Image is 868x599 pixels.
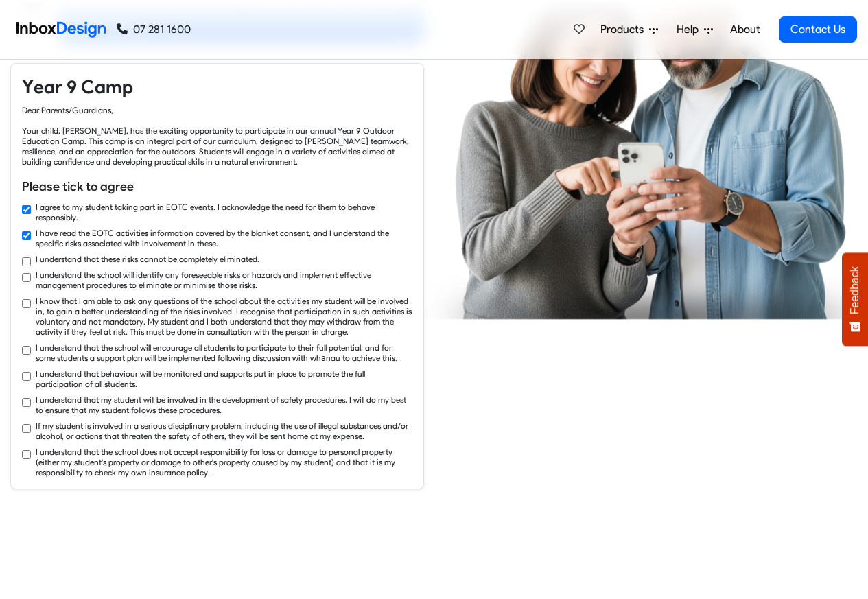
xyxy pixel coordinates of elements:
span: Feedback [849,266,861,314]
label: I understand that my student will be involved in the development of safety procedures. I will do ... [36,395,412,415]
label: I know that I am able to ask any questions of the school about the activities my student will be ... [36,296,412,337]
button: Feedback - Show survey [842,252,868,346]
label: I understand that these risks cannot be completely eliminated. [36,254,259,264]
a: 07 281 1600 [117,21,191,38]
label: I understand the school will identify any foreseeable risks or hazards and implement effective ma... [36,270,412,290]
label: I have read the EOTC activities information covered by the blanket consent, and I understand the ... [36,228,412,248]
a: Products [595,16,664,43]
label: I agree to my student taking part in EOTC events. I acknowledge the need for them to behave respo... [36,202,412,222]
label: I understand that the school will encourage all students to participate to their full potential, ... [36,342,412,363]
a: Help [671,16,718,43]
h4: Year 9 Camp [22,75,412,99]
h6: Please tick to agree [22,178,412,196]
div: Dear Parents/Guardians, Your child, [PERSON_NAME], has the exciting opportunity to participate in... [22,105,412,167]
span: Help [677,21,704,38]
label: I understand that behaviour will be monitored and supports put in place to promote the full parti... [36,368,412,389]
a: About [726,16,764,43]
label: I understand that the school does not accept responsibility for loss or damage to personal proper... [36,447,412,478]
label: If my student is involved in a serious disciplinary problem, including the use of illegal substan... [36,421,412,441]
span: Products [600,21,649,38]
a: Contact Us [779,16,857,43]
